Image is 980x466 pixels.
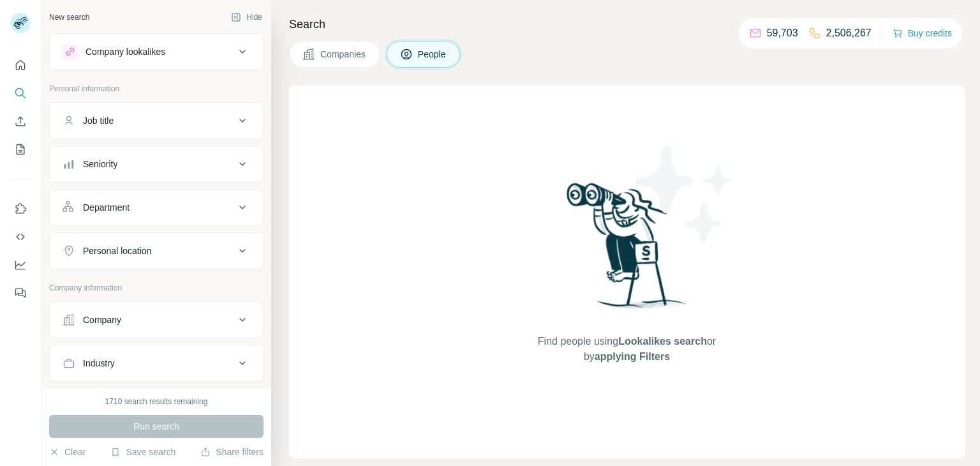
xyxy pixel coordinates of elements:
[50,192,263,223] button: Department
[50,304,263,335] button: Company
[49,446,85,458] button: Clear
[893,24,952,42] button: Buy credits
[50,36,263,67] button: Company lookalikes
[49,83,264,94] p: Personal information
[10,138,31,161] button: My lists
[595,351,670,362] span: applying Filters
[10,54,31,77] button: Quick start
[105,396,208,407] div: 1710 search results remaining
[10,110,31,133] button: Enrich CSV
[10,197,31,220] button: Use Surfe on LinkedIn
[10,253,31,276] button: Dashboard
[110,446,175,458] button: Save search
[83,357,115,370] div: Industry
[49,11,89,23] div: New search
[10,225,31,248] button: Use Surfe API
[10,282,31,304] button: Feedback
[83,114,114,127] div: Job title
[222,8,271,27] button: Hide
[49,282,264,294] p: Company information
[85,45,165,58] div: Company lookalikes
[618,336,707,347] span: Lookalikes search
[10,82,31,105] button: Search
[418,48,447,61] span: People
[50,149,263,179] button: Seniority
[289,15,965,33] h4: Search
[83,201,130,214] div: Department
[767,26,798,41] p: 59,703
[83,158,117,170] div: Seniority
[50,236,263,266] button: Personal location
[524,334,729,365] span: Find people using or by
[50,105,263,136] button: Job title
[200,446,264,458] button: Share filters
[561,179,694,322] img: Surfe Illustration - Woman searching with binoculars
[627,137,742,252] img: Surfe Illustration - Stars
[83,313,121,326] div: Company
[50,348,263,379] button: Industry
[83,244,151,257] div: Personal location
[320,48,367,61] span: Companies
[826,26,872,41] p: 2,506,267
